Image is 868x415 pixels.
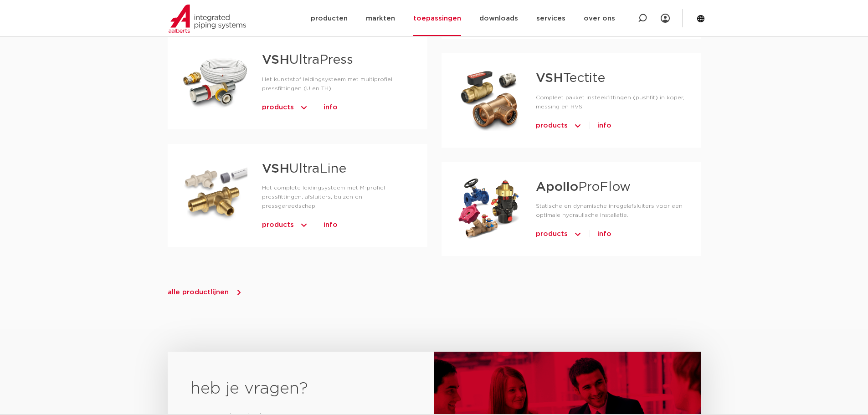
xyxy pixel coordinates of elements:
img: icon-chevron-up-1.svg [573,227,582,241]
p: Het complete leidingsysteem met M-profiel pressfittingen, afsluiters, buizen en pressgereedschap. [262,183,413,210]
span: products [262,100,294,115]
a: alle productlijnen [168,288,243,297]
strong: VSH [536,72,563,85]
a: VSHUltraPress [262,54,353,67]
strong: VSH [262,163,289,175]
strong: VSH [262,54,289,67]
a: VSHUltraLine [262,163,346,175]
a: info [324,100,338,115]
img: icon-chevron-up-1.svg [573,118,582,133]
a: over ons [584,1,615,36]
a: ApolloProFlow [536,181,631,194]
a: info [597,227,611,241]
a: info [597,118,611,133]
strong: Apollo [536,181,578,194]
nav: Menu [311,1,615,36]
span: products [262,218,294,232]
a: downloads [479,1,518,36]
img: icon-chevron-up-1.svg [299,100,308,115]
a: producten [311,1,348,36]
h2: heb je vragen? [190,378,411,400]
a: markten [366,1,395,36]
a: services [536,1,565,36]
a: toepassingen [413,1,461,36]
span: products [536,227,568,241]
img: icon-chevron-up-1.svg [299,218,308,232]
p: Statische en dynamische inregelafsluiters voor een optimale hydraulische installatie. [536,201,687,220]
p: Compleet pakket insteekfittingen (pushfit) in koper, messing en RVS. [536,93,687,111]
span: products [536,118,568,133]
p: Het kunststof leidingsysteem met multiprofiel pressfittingen (U en TH). [262,75,413,93]
a: info [324,218,338,232]
span: alle productlijnen [168,289,229,296]
a: VSHTectite [536,72,605,85]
